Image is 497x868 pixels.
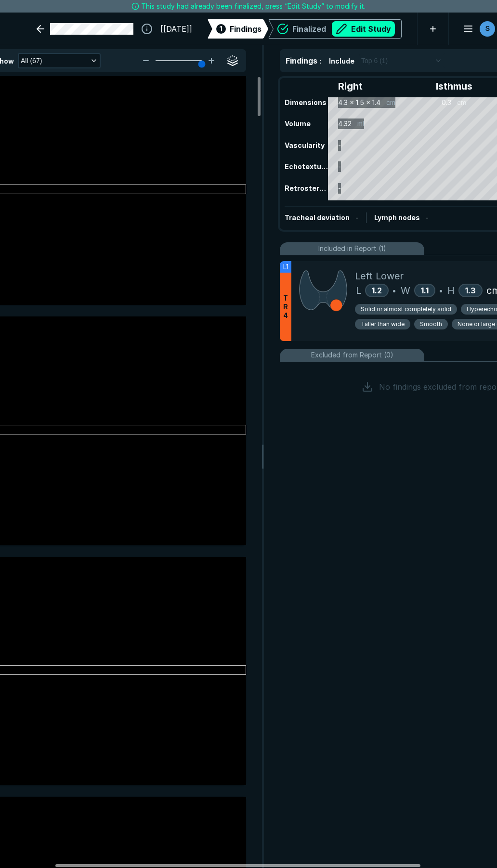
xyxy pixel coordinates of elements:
button: avatar-name [457,19,497,39]
div: Finalized [292,21,395,37]
span: 1.3 [465,286,476,295]
span: L1 [283,262,288,272]
span: Tracheal deviation [285,213,350,222]
span: • [439,285,443,296]
button: Edit Study [332,21,395,37]
span: Smooth [420,320,442,329]
span: Solid or almost completely solid [361,305,451,314]
span: - [426,213,429,222]
span: [[DATE]] [160,23,192,35]
span: Left Lower [355,269,404,283]
span: • [392,285,396,296]
span: This study had already been finalized, press “Edit Study” to modify it. [141,1,366,12]
div: avatar-name [480,21,495,37]
span: Lymph nodes [374,213,420,222]
span: Excluded from Report (0) [311,350,393,360]
span: Included in Report (1) [318,243,386,254]
span: - [355,213,358,222]
span: All (67) [21,55,42,66]
span: W [401,283,410,298]
span: S [485,24,490,34]
img: eX2ggAAAABklEQVQDALEX5ropVfmcAAAAAElFTkSuQmCC [299,269,347,312]
span: Taller than wide [361,320,405,329]
span: 1.1 [421,286,429,295]
span: Findings [230,23,262,35]
div: 1Findings [208,19,268,39]
span: T R 4 [283,294,288,320]
span: L [356,283,361,298]
span: 1.2 [372,286,382,295]
span: Top 6 (1) [361,55,388,66]
span: Include [329,56,354,66]
span: : [319,57,321,65]
span: Findings [286,56,317,66]
div: FinalizedEdit Study [268,19,402,39]
span: H [447,283,455,298]
span: 1 [220,24,222,34]
a: See-Mode Logo [15,18,23,39]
